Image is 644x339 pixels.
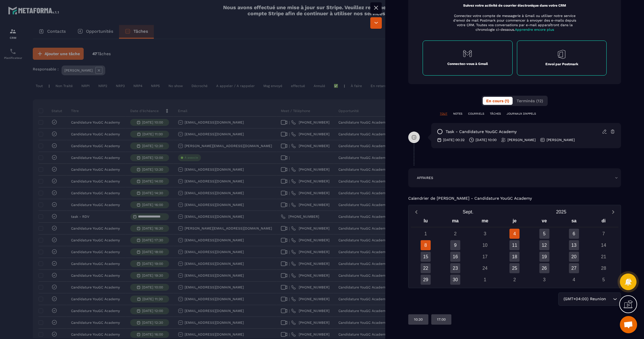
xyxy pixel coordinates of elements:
[408,196,532,201] p: Calendrier de [PERSON_NAME] - Candidature YouGC Academy
[450,252,460,262] div: 16
[559,217,589,227] div: sa
[411,229,618,285] div: Calendar days
[530,217,559,227] div: ve
[509,275,520,285] div: 2
[421,275,431,285] div: 29
[480,252,490,262] div: 17
[517,99,543,103] span: Terminés (12)
[450,229,460,239] div: 2
[470,217,500,227] div: me
[558,292,621,306] div: Search for option
[414,317,423,322] p: 10:30
[509,240,520,250] div: 11
[539,263,549,273] div: 26
[599,240,609,250] div: 14
[507,138,536,142] p: [PERSON_NAME]
[545,62,578,66] p: Envoi par Postmark
[450,263,460,273] div: 23
[547,138,575,142] p: [PERSON_NAME]
[449,14,580,32] p: Connectez votre compte de messagerie à Gmail ou utiliser notre service d'envoi de mail Postmark p...
[421,263,431,273] div: 22
[500,217,529,227] div: je
[447,61,488,66] p: Connectez-vous à Gmail
[480,263,490,273] div: 24
[515,28,554,32] span: Apprendre encore plus
[569,240,579,250] div: 13
[476,138,497,142] p: [DATE] 10:00
[443,138,465,142] p: [DATE] 00:32
[539,275,549,285] div: 3
[608,208,618,216] button: Next month
[417,176,433,180] p: AFFAIRES
[569,263,579,273] div: 27
[450,240,460,250] div: 9
[490,112,501,116] p: TÂCHES
[421,229,431,239] div: 1
[411,217,440,227] div: lu
[515,207,608,217] button: Open years overlay
[421,240,431,250] div: 8
[468,112,484,116] p: COURRIELS
[513,97,547,105] button: Terminés (12)
[599,275,609,285] div: 5
[507,112,536,116] p: JOURNAUX D'APPELS
[483,97,513,105] button: En cours (1)
[509,229,520,239] div: 4
[599,229,609,239] div: 7
[480,275,490,285] div: 1
[423,3,607,8] p: Suivez votre activité de courrier électronique dans votre CRM
[446,129,517,134] p: task - Candidature YouGC Academy
[569,275,579,285] div: 4
[509,263,520,273] div: 25
[620,316,637,333] a: Ouvrir le chat
[421,252,431,262] div: 15
[589,217,618,227] div: di
[440,217,470,227] div: ma
[440,112,447,116] p: TOUT
[421,207,515,217] button: Open months overlay
[569,252,579,262] div: 20
[437,317,446,322] p: 17:00
[569,229,579,239] div: 6
[509,252,520,262] div: 18
[599,263,609,273] div: 28
[539,240,549,250] div: 12
[411,217,618,285] div: Calendar wrapper
[480,229,490,239] div: 3
[453,112,462,116] p: NOTES
[562,296,607,302] span: (GMT+04:00) Reunion
[539,252,549,262] div: 19
[450,275,460,285] div: 30
[539,229,549,239] div: 5
[599,252,609,262] div: 21
[486,99,509,103] span: En cours (1)
[607,296,612,302] input: Search for option
[411,208,421,216] button: Previous month
[480,240,490,250] div: 10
